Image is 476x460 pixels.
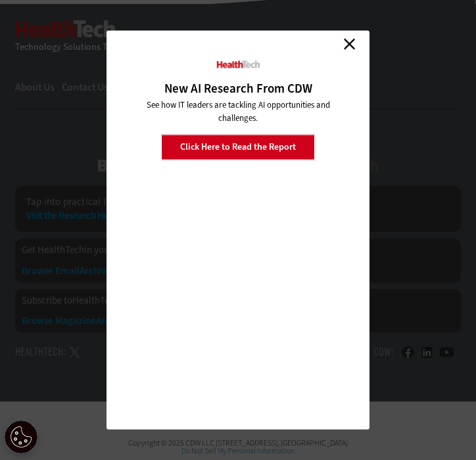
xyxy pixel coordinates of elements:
[143,99,333,125] p: See how IT leaders are tackling AI opportunities and challenges.
[5,421,37,453] div: Cookie Settings
[161,135,315,160] a: Click Here to Read the Report
[126,81,350,95] h3: New AI Research From CDW
[216,60,261,69] img: HealthTech_0.png
[339,34,359,54] a: Close
[5,421,37,453] button: Open Preferences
